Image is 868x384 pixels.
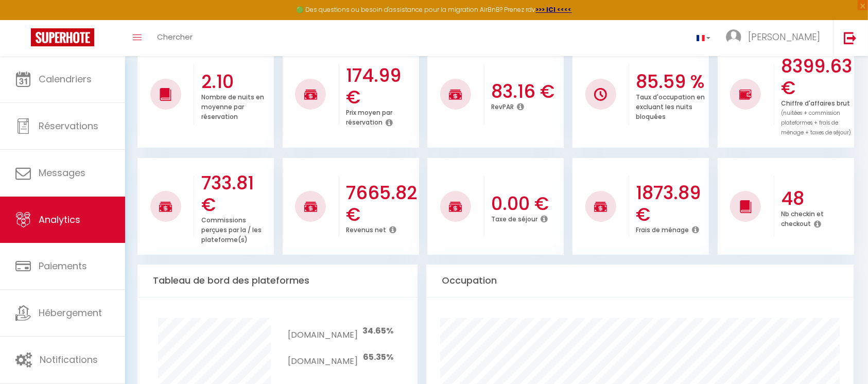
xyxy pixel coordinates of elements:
[346,65,416,108] h3: 174.99 €
[39,213,80,226] span: Analytics
[636,223,689,234] p: Frais de ménage
[39,166,85,179] span: Messages
[31,28,94,46] img: Super Booking
[39,306,102,319] span: Hébergement
[781,109,851,136] span: (nuitées + commission plateformes + frais de ménage + taxes de séjour)
[739,88,752,100] img: NO IMAGE
[288,318,357,344] td: [DOMAIN_NAME]
[346,223,386,234] p: Revenus net
[491,81,561,102] h3: 83.16 €
[726,29,741,45] img: ...
[781,56,851,99] h3: 8399.63 €
[201,214,262,244] p: Commissions perçues par la / les plateforme(s)
[40,353,98,366] span: Notifications
[636,182,706,225] h3: 1873.89 €
[346,106,392,127] p: Prix moyen par réservation
[536,5,572,14] a: >>> ICI <<<<
[781,207,824,228] p: Nb checkin et checkout
[748,30,820,43] span: [PERSON_NAME]
[636,71,706,93] h3: 85.59 %
[362,325,393,337] span: 34.65%
[491,213,537,223] p: Taxe de séjour
[363,351,393,363] span: 65.35%
[594,88,607,101] img: NO IMAGE
[149,20,200,56] a: Chercher
[718,20,833,56] a: ... [PERSON_NAME]
[781,188,851,210] h3: 48
[39,259,87,272] span: Paiements
[491,100,514,111] p: RevPAR
[491,193,561,215] h3: 0.00 €
[39,73,92,85] span: Calendriers
[781,97,851,137] p: Chiffre d'affaires brut
[137,265,418,297] div: Tableau de bord des plateformes
[346,182,416,225] h3: 7665.82 €
[201,71,271,93] h3: 2.10
[426,265,854,297] div: Occupation
[201,172,271,216] h3: 733.81 €
[844,31,857,44] img: logout
[157,31,193,42] span: Chercher
[201,91,264,121] p: Nombre de nuits en moyenne par réservation
[39,119,98,132] span: Réservations
[636,91,705,121] p: Taux d'occupation en excluant les nuits bloquées
[288,344,357,370] td: [DOMAIN_NAME]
